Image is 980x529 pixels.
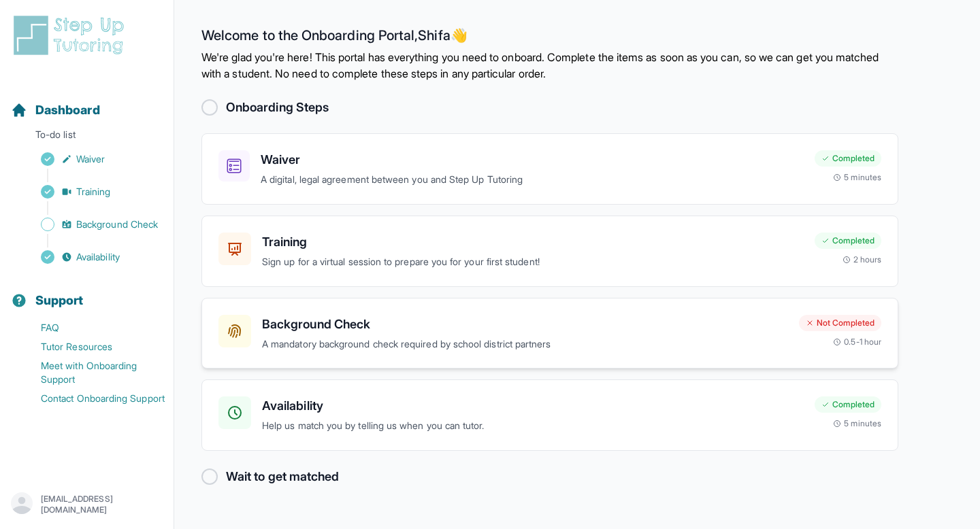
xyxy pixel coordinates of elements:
a: Availability [11,248,174,267]
h3: Waiver [261,150,804,169]
p: To-do list [5,128,168,147]
p: A digital, legal agreement between you and Step Up Tutoring [261,172,804,188]
span: Dashboard [35,101,100,120]
div: 0.5-1 hour [833,337,881,347]
div: Completed [815,233,881,249]
a: Tutor Resources [11,337,174,356]
a: Meet with Onboarding Support [11,356,174,389]
a: TrainingSign up for a virtual session to prepare you for your first student!Completed2 hours [201,216,898,287]
a: Dashboard [11,101,100,120]
div: 2 hours [843,254,882,265]
h2: Welcome to the Onboarding Portal, Shifa 👋 [201,27,898,49]
button: Dashboard [5,79,168,125]
button: Support [5,269,168,315]
div: 5 minutes [833,418,881,429]
span: Background Check [76,218,158,231]
div: Completed [815,150,881,167]
h2: Wait to get matched [226,467,339,486]
div: Not Completed [799,315,881,331]
p: [EMAIL_ADDRESS][DOMAIN_NAME] [41,494,163,515]
button: [EMAIL_ADDRESS][DOMAIN_NAME] [11,492,163,517]
h3: Training [262,233,804,252]
p: Sign up for a virtual session to prepare you for your first student! [262,254,804,270]
a: Waiver [11,150,174,169]
span: Waiver [76,152,105,166]
a: Background Check [11,215,174,234]
p: We're glad you're here! This portal has everything you need to onboard. Complete the items as soo... [201,49,898,82]
div: 5 minutes [833,172,881,183]
span: Availability [76,250,120,264]
span: Support [35,291,84,310]
a: WaiverA digital, legal agreement between you and Step Up TutoringCompleted5 minutes [201,133,898,205]
h3: Background Check [262,315,788,334]
img: logo [11,14,132,57]
a: Background CheckA mandatory background check required by school district partnersNot Completed0.5... [201,298,898,369]
a: AvailabilityHelp us match you by telling us when you can tutor.Completed5 minutes [201,379,898,451]
a: FAQ [11,318,174,337]
a: Contact Onboarding Support [11,389,174,408]
a: Training [11,182,174,201]
p: A mandatory background check required by school district partners [262,337,788,352]
h2: Onboarding Steps [226,98,329,117]
div: Completed [815,396,881,413]
h3: Availability [262,396,804,415]
p: Help us match you by telling us when you can tutor. [262,418,804,434]
span: Training [76,185,111,199]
